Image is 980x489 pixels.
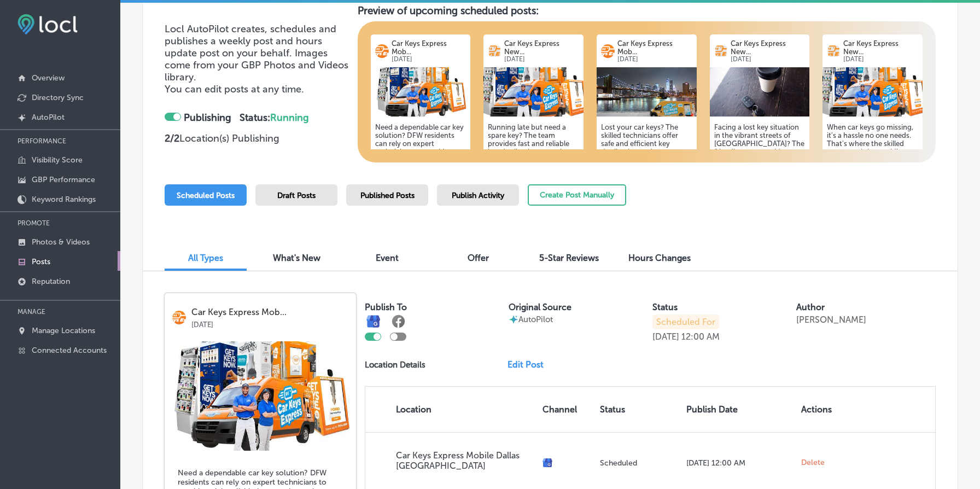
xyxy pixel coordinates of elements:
span: You can edit posts at any time. [165,83,304,95]
h5: Running late but need a spare key? The team provides fast and reliable key duplication, ensuring ... [488,123,579,246]
img: 45090b68-3e09-4025-b7bf-2cba52a518e9cke-key-solutions.jpg [165,341,356,451]
p: [DATE] [504,56,579,63]
p: Posts [32,257,50,266]
p: Keyword Rankings [32,195,96,204]
p: Car Keys Express Mob... [392,39,466,56]
span: Event [376,253,399,263]
p: Car Keys Express New... [504,39,579,56]
img: logo [601,44,615,58]
span: All Types [188,253,223,263]
p: Overview [32,73,65,83]
p: Scheduled For [652,315,719,329]
p: Connected Accounts [32,346,107,355]
label: Status [652,302,678,312]
span: Published Posts [360,191,415,200]
p: Car Keys Express New... [731,39,806,56]
img: fda3e92497d09a02dc62c9cd864e3231.png [17,14,78,34]
img: 45090b68-3e09-4025-b7bf-2cba52a518e9cke-key-solutions.jpg [371,67,471,117]
span: Delete [801,458,825,468]
span: Running [270,112,309,124]
p: Visibility Score [32,155,83,165]
span: Draft Posts [277,191,316,200]
span: What's New [273,253,320,263]
label: Original Source [509,302,571,312]
span: 5-Star Reviews [539,253,599,263]
p: Location(s) Publishing [165,132,349,144]
p: [DATE] [843,56,918,63]
h5: Facing a lost key situation in the vibrant streets of [GEOGRAPHIC_DATA]? The friendly team provid... [714,123,806,246]
h5: Lost your car keys? The skilled technicians offer safe and efficient key duplication and remote p... [601,123,692,246]
a: Edit Post [507,359,552,370]
img: 31d50e25-c4a8-407d-b283-94926ea11601NYCSKYLINECOMPOSITE-Large.png [597,67,697,117]
h5: Need a dependable car key solution? DFW residents can rely on expert technicians to provide quick... [375,123,466,246]
h5: When car keys go missing, it's a hassle no one needs. That's where the skilled team excels in pro... [827,123,918,246]
span: Hours Changes [628,253,691,263]
label: Publish To [365,302,407,312]
img: 8a2a0b5d-8f79-4856-90f5-56024d4bfac6Screenshot2025-06-24at092811.png [822,67,923,117]
th: Publish Date [682,387,797,432]
p: [DATE] [731,56,806,63]
p: Manage Locations [32,326,95,335]
strong: Publishing [184,112,231,124]
p: [DATE] [191,317,348,329]
img: autopilot-icon [509,315,518,324]
p: [PERSON_NAME] [796,315,866,325]
button: Create Post Manually [528,184,626,206]
span: Locl AutoPilot creates, schedules and publishes a weekly post and hours update post on your behal... [165,23,348,83]
img: logo [714,44,728,58]
img: logo [827,44,841,58]
strong: 2 / 2 [165,132,179,144]
p: [DATE] [652,331,679,342]
th: Channel [538,387,596,432]
p: [DATE] [617,56,692,63]
p: Photos & Videos [32,237,90,247]
p: Reputation [32,277,70,286]
p: AutoPilot [32,113,65,122]
span: Publish Activity [452,191,504,200]
img: logo [172,311,186,324]
th: Actions [797,387,843,432]
p: Location Details [365,360,425,370]
p: [DATE] [392,56,466,63]
p: Directory Sync [32,93,84,102]
img: 130e2dbe-764e-4602-9974-384e7d3f7cc6UCRTableLifestyle.jpg [710,67,810,117]
img: logo [488,44,501,58]
span: Scheduled Posts [177,191,235,200]
p: [DATE] 12:00 AM [686,458,793,468]
p: Car Keys Express New... [843,39,918,56]
p: 12:00 AM [681,331,720,342]
p: AutoPilot [518,315,553,324]
th: Status [596,387,682,432]
p: Scheduled [600,458,678,468]
th: Location [365,387,538,432]
img: 8a2a0b5d-8f79-4856-90f5-56024d4bfac6Screenshot2025-06-24at092811.png [483,67,584,117]
h3: Preview of upcoming scheduled posts: [358,4,936,17]
p: Car Keys Express Mobile Dallas [GEOGRAPHIC_DATA] [396,450,534,471]
p: Car Keys Express Mob... [191,307,348,317]
p: Car Keys Express Mob... [617,39,692,56]
p: GBP Performance [32,175,95,184]
strong: Status: [240,112,309,124]
img: logo [375,44,389,58]
span: Offer [468,253,489,263]
label: Author [796,302,825,312]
